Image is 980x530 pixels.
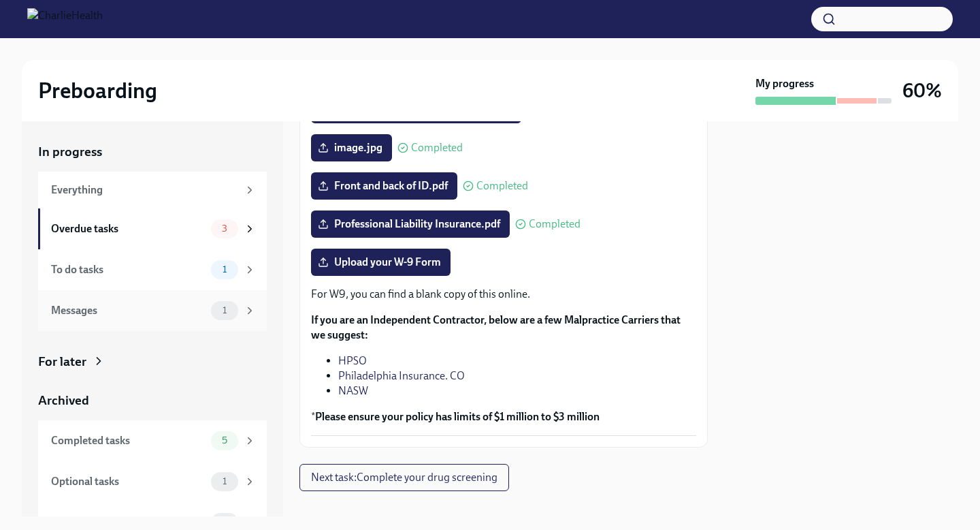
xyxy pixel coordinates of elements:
[214,476,235,486] span: 1
[321,141,382,155] span: image.jpg
[214,435,235,446] span: 5
[338,369,465,382] a: Philadelphia Insurance. CO
[321,217,500,231] span: Professional Liability Insurance.pdf
[27,8,103,30] img: CharlieHealth
[311,313,681,341] strong: If you are an Independent Contractor, below are a few Malpractice Carriers that we suggest:
[311,287,696,302] p: For W9, you can find a blank copy of this online.
[321,179,448,193] span: Front and back of ID.pdf
[38,420,267,461] a: Completed tasks5
[38,77,157,104] h2: Preboarding
[214,223,235,234] span: 3
[338,354,367,367] a: HPSO
[315,410,600,423] strong: Please ensure your policy has limits of $1 million to $3 million
[411,142,463,153] span: Completed
[338,384,368,397] a: NASW
[755,76,814,91] strong: My progress
[902,78,942,103] h3: 60%
[299,464,509,491] button: Next task:Complete your drug screening
[51,515,206,530] div: Messages
[38,249,267,290] a: To do tasks1
[311,249,451,276] label: Upload your W-9 Form
[476,181,528,191] span: Completed
[51,221,206,236] div: Overdue tasks
[311,134,392,161] label: image.jpg
[311,172,457,200] label: Front and back of ID.pdf
[38,353,86,371] div: For later
[38,172,267,208] a: Everything
[38,208,267,249] a: Overdue tasks3
[214,264,235,275] span: 1
[51,183,238,198] div: Everything
[529,219,581,230] span: Completed
[51,262,206,277] div: To do tasks
[214,305,235,315] span: 1
[51,433,206,448] div: Completed tasks
[311,211,510,238] label: Professional Liability Insurance.pdf
[51,474,206,489] div: Optional tasks
[321,255,441,269] span: Upload your W-9 Form
[51,303,206,318] div: Messages
[38,290,267,331] a: Messages1
[38,461,267,502] a: Optional tasks1
[38,143,267,161] a: In progress
[311,471,497,484] span: Next task : Complete your drug screening
[38,392,267,409] a: Archived
[38,353,267,371] a: For later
